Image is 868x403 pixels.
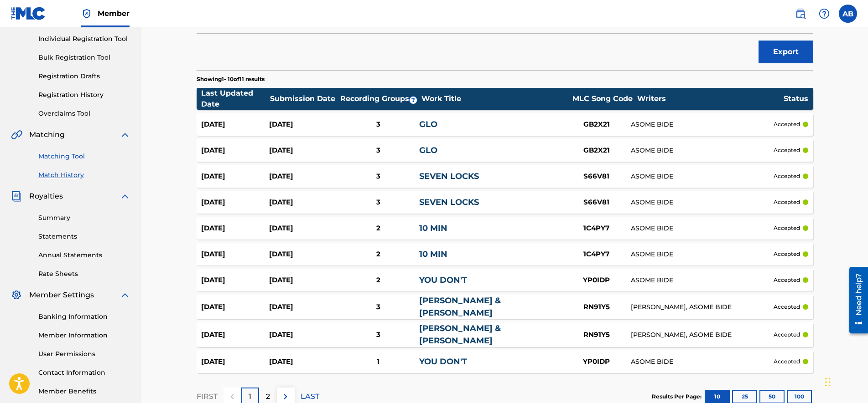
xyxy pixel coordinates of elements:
[652,393,704,401] p: Results Per Page:
[562,171,631,182] div: S66V81
[774,357,800,366] p: accepted
[562,145,631,156] div: GB2X21
[631,275,774,285] div: ASOME BIDE
[337,357,419,367] div: 1
[201,357,269,367] div: [DATE]
[631,146,774,155] div: ASOME BIDE
[784,93,808,104] div: Status
[337,249,419,260] div: 2
[120,191,130,202] img: expand
[269,171,337,182] div: [DATE]
[120,290,130,301] img: expand
[201,302,269,312] div: [DATE]
[337,275,419,286] div: 2
[270,93,338,104] div: Submission Date
[774,172,800,180] p: accepted
[337,223,419,234] div: 2
[774,146,800,154] p: accepted
[562,223,631,234] div: 1C4PY7
[269,249,337,260] div: [DATE]
[38,71,130,81] a: Registration Drafts
[38,213,130,223] a: Summary
[419,323,501,346] a: [PERSON_NAME] & [PERSON_NAME]
[339,93,421,104] div: Recording Groups
[38,368,130,377] a: Contact Information
[774,250,800,258] p: accepted
[201,145,269,156] div: [DATE]
[201,197,269,208] div: [DATE]
[38,312,130,321] a: Banking Information
[337,145,419,156] div: 3
[269,197,337,208] div: [DATE]
[38,53,130,62] a: Bulk Registration Tool
[568,93,637,104] div: MLC Song Code
[269,119,337,130] div: [DATE]
[562,119,631,130] div: GB2X21
[631,172,774,181] div: ASOME BIDE
[337,302,419,312] div: 3
[29,129,65,140] span: Matching
[337,197,419,208] div: 3
[419,275,467,285] a: YOU DON'T
[562,357,631,367] div: YP0IDP
[631,250,774,259] div: ASOME BIDE
[419,223,447,233] a: 10 MIN
[201,88,270,110] div: Last Updated Date
[11,290,22,301] img: Member Settings
[269,145,337,156] div: [DATE]
[631,120,774,129] div: ASOME BIDE
[419,145,437,155] a: GLO
[819,8,830,19] img: help
[815,5,833,23] div: Help
[11,191,22,202] img: Royalties
[337,171,419,182] div: 3
[11,129,22,140] img: Matching
[337,119,419,130] div: 3
[822,359,868,403] iframe: Chat Widget
[38,232,130,241] a: Statements
[269,302,337,312] div: [DATE]
[201,119,269,130] div: [DATE]
[825,368,831,396] div: Drag
[81,8,92,19] img: Top Rightsholder
[337,330,419,340] div: 3
[842,264,868,337] iframe: Resource Center
[759,41,813,63] button: Export
[562,249,631,260] div: 1C4PY7
[419,249,447,259] a: 10 MIN
[38,152,130,161] a: Matching Tool
[38,349,130,359] a: User Permissions
[98,8,130,19] span: Member
[11,7,46,20] img: MLC Logo
[421,93,567,104] div: Work Title
[120,129,130,140] img: expand
[38,34,130,44] a: Individual Registration Tool
[301,391,319,402] p: LAST
[562,302,631,312] div: RN91Y5
[631,198,774,207] div: ASOME BIDE
[637,93,783,104] div: Writers
[201,223,269,234] div: [DATE]
[38,269,130,279] a: Rate Sheets
[631,357,774,367] div: ASOME BIDE
[201,330,269,340] div: [DATE]
[269,223,337,234] div: [DATE]
[269,357,337,367] div: [DATE]
[774,198,800,206] p: accepted
[266,391,270,402] p: 2
[774,120,800,128] p: accepted
[791,5,810,23] a: Public Search
[410,97,417,104] span: ?
[419,119,437,129] a: GLO
[562,330,631,340] div: RN91Y5
[38,250,130,260] a: Annual Statements
[201,171,269,182] div: [DATE]
[197,75,265,83] p: Showing 1 - 10 of 11 results
[419,296,501,318] a: [PERSON_NAME] & [PERSON_NAME]
[201,249,269,260] div: [DATE]
[562,197,631,208] div: S66V81
[280,391,291,402] img: right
